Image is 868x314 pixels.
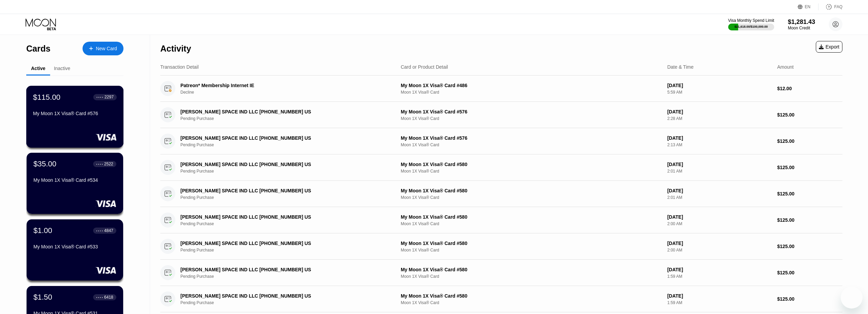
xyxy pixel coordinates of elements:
div: New Card [96,46,117,52]
div: Moon 1X Visa® Card [401,221,662,226]
div: ● ● ● ● [97,96,103,98]
div: My Moon 1X Visa® Card #533 [33,244,116,249]
div: 2:13 AM [667,142,771,147]
div: Cards [26,44,50,54]
div: 2:01 AM [667,195,771,200]
div: $35.00● ● ● ●2522My Moon 1X Visa® Card #534 [27,153,123,214]
div: [PERSON_NAME] SPACE IND LLC [PHONE_NUMBER] US [180,214,377,220]
div: $115.00● ● ● ●2297My Moon 1X Visa® Card #576 [27,86,123,147]
div: $125.00 [777,165,842,170]
div: Moon 1X Visa® Card [401,274,662,279]
div: Export [816,41,842,53]
div: Pending Purchase [180,300,392,305]
div: Moon 1X Visa® Card [401,300,662,305]
div: EN [798,3,819,10]
div: Card or Product Detail [401,64,448,70]
div: $125.00 [777,296,842,302]
div: $125.00 [777,112,842,118]
div: $115.00 [33,93,60,101]
div: Active [31,66,45,71]
div: EN [805,4,811,9]
div: Pending Purchase [180,142,392,147]
div: Patreon* Membership Internet IEDeclineMy Moon 1X Visa® Card #486Moon 1X Visa® Card[DATE]5:59 AM$1... [160,76,842,102]
div: [PERSON_NAME] SPACE IND LLC [PHONE_NUMBER] USPending PurchaseMy Moon 1X Visa® Card #576Moon 1X Vi... [160,128,842,154]
div: [DATE] [667,188,771,193]
div: $1,281.43 [788,18,815,26]
div: Transaction Detail [160,64,198,70]
div: 2522 [104,162,113,166]
div: 4847 [104,228,113,233]
div: Pending Purchase [180,195,392,200]
div: 2297 [104,95,114,99]
div: [PERSON_NAME] SPACE IND LLC [PHONE_NUMBER] USPending PurchaseMy Moon 1X Visa® Card #580Moon 1X Vi... [160,260,842,286]
div: [PERSON_NAME] SPACE IND LLC [PHONE_NUMBER] US [180,293,377,299]
div: My Moon 1X Visa® Card #576 [33,111,117,116]
div: My Moon 1X Visa® Card #580 [401,267,662,272]
div: [PERSON_NAME] SPACE IND LLC [PHONE_NUMBER] USPending PurchaseMy Moon 1X Visa® Card #580Moon 1X Vi... [160,181,842,207]
div: $125.00 [777,138,842,144]
div: New Card [83,42,123,55]
div: $1,281.43Moon Credit [788,18,815,30]
div: Date & Time [667,64,693,70]
div: 2:00 AM [667,221,771,226]
div: 1:59 AM [667,300,771,305]
div: $1.00 [33,226,52,235]
div: Patreon* Membership Internet IE [180,83,377,88]
div: Moon Credit [788,26,815,30]
div: Activity [160,44,191,54]
div: FAQ [834,4,842,9]
div: $35.00 [33,160,56,168]
div: [PERSON_NAME] SPACE IND LLC [PHONE_NUMBER] US [180,135,377,141]
div: $125.00 [777,217,842,223]
div: Decline [180,90,392,95]
div: [PERSON_NAME] SPACE IND LLC [PHONE_NUMBER] US [180,267,377,272]
div: [PERSON_NAME] SPACE IND LLC [PHONE_NUMBER] USPending PurchaseMy Moon 1X Visa® Card #580Moon 1X Vi... [160,207,842,233]
div: Visa Monthly Spend Limit$21,618.00/$100,000.00 [728,18,774,30]
div: 2:01 AM [667,169,771,174]
div: My Moon 1X Visa® Card #486 [401,83,662,88]
div: 2:00 AM [667,248,771,252]
div: 2:28 AM [667,116,771,121]
div: Pending Purchase [180,116,392,121]
div: 5:59 AM [667,90,771,95]
div: Pending Purchase [180,248,392,252]
div: 6418 [104,295,113,300]
div: Visa Monthly Spend Limit [728,18,774,23]
div: $125.00 [777,244,842,249]
div: Pending Purchase [180,221,392,226]
iframe: Кнопка запуска окна обмена сообщениями [841,287,863,309]
div: Inactive [54,66,70,71]
div: 1:59 AM [667,274,771,279]
div: [DATE] [667,83,771,88]
div: $1.50 [33,293,52,302]
div: [PERSON_NAME] SPACE IND LLC [PHONE_NUMBER] USPending PurchaseMy Moon 1X Visa® Card #580Moon 1X Vi... [160,286,842,312]
div: Amount [777,64,794,70]
div: My Moon 1X Visa® Card #534 [33,177,116,183]
div: Moon 1X Visa® Card [401,169,662,174]
div: [PERSON_NAME] SPACE IND LLC [PHONE_NUMBER] USPending PurchaseMy Moon 1X Visa® Card #576Moon 1X Vi... [160,102,842,128]
div: [PERSON_NAME] SPACE IND LLC [PHONE_NUMBER] USPending PurchaseMy Moon 1X Visa® Card #580Moon 1X Vi... [160,233,842,260]
div: [DATE] [667,293,771,299]
div: $1.00● ● ● ●4847My Moon 1X Visa® Card #533 [27,219,123,281]
div: ● ● ● ● [96,230,103,232]
div: Pending Purchase [180,274,392,279]
div: My Moon 1X Visa® Card #580 [401,162,662,167]
div: ● ● ● ● [96,163,103,165]
div: $12.00 [777,86,842,91]
div: My Moon 1X Visa® Card #580 [401,293,662,299]
div: $21,618.00 / $100,000.00 [735,25,768,28]
div: [PERSON_NAME] SPACE IND LLC [PHONE_NUMBER] US [180,241,377,246]
div: ● ● ● ● [96,296,103,298]
div: Pending Purchase [180,169,392,174]
div: $125.00 [777,191,842,196]
div: Export [819,44,839,50]
div: Moon 1X Visa® Card [401,248,662,252]
div: My Moon 1X Visa® Card #580 [401,188,662,193]
div: Moon 1X Visa® Card [401,195,662,200]
div: Moon 1X Visa® Card [401,142,662,147]
div: [PERSON_NAME] SPACE IND LLC [PHONE_NUMBER] US [180,162,377,167]
div: $125.00 [777,270,842,275]
div: My Moon 1X Visa® Card #576 [401,135,662,141]
div: [PERSON_NAME] SPACE IND LLC [PHONE_NUMBER] US [180,188,377,193]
